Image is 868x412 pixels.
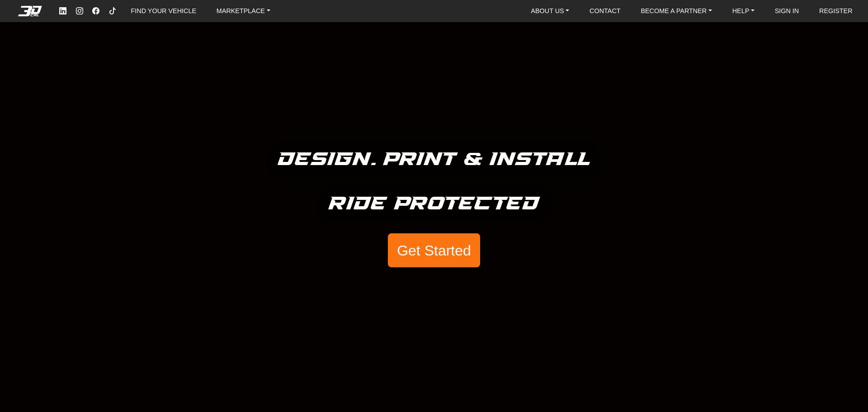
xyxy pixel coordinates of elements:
[127,4,200,18] a: FIND YOUR VEHICLE
[771,4,803,18] a: SIGN IN
[816,4,856,18] a: REGISTER
[278,145,590,175] h5: Design. Print & Install
[527,4,573,18] a: ABOUT US
[388,233,480,268] button: Get Started
[329,189,540,219] h5: Ride Protected
[586,4,624,18] a: CONTACT
[637,4,715,18] a: BECOME A PARTNER
[213,4,274,18] a: MARKETPLACE
[729,4,758,18] a: HELP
